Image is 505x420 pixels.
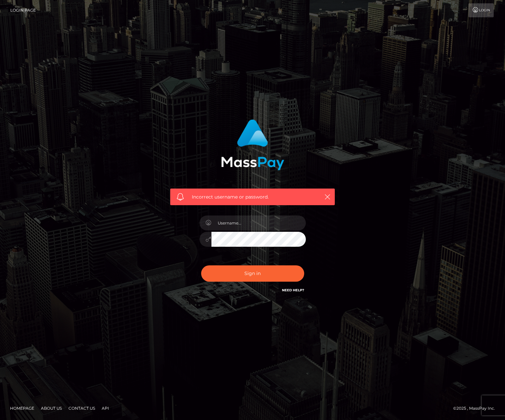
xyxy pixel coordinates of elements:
div: © 2025 , MassPay Inc. [453,405,500,412]
a: Contact Us [66,403,98,413]
a: API [99,403,112,413]
button: Sign in [201,265,304,282]
a: Homepage [7,403,37,413]
span: Incorrect username or password. [192,194,313,201]
a: About Us [38,403,64,413]
a: Need Help? [282,288,304,292]
img: MassPay Login [221,119,284,170]
a: Login [468,3,494,17]
a: Login Page [10,3,36,17]
input: Username... [211,215,306,230]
